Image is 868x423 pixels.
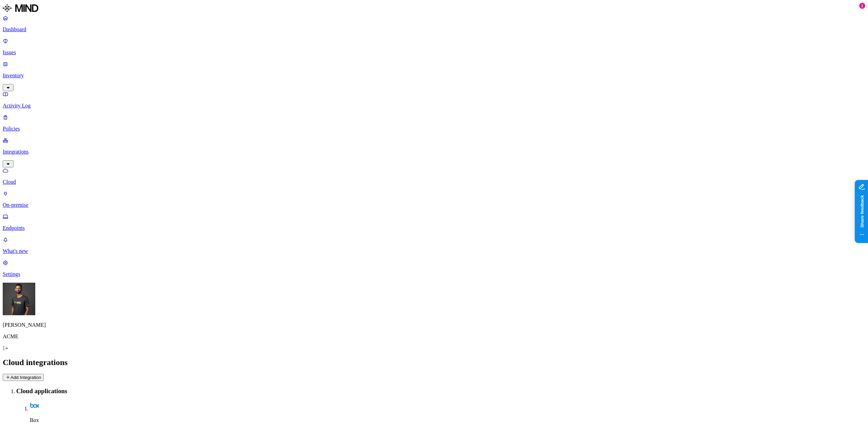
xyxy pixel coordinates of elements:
a: Activity Log [3,91,865,109]
button: Add Integration [3,374,44,381]
p: Activity Log [3,103,865,109]
p: Dashboard [3,26,865,33]
p: On-premise [3,202,865,208]
a: On-premise [3,190,865,208]
a: Inventory [3,61,865,90]
a: MIND [3,3,865,15]
a: Policies [3,114,865,132]
p: Integrations [3,149,865,155]
a: Dashboard [3,15,865,33]
p: Endpoints [3,225,865,231]
span: Box [30,417,39,423]
a: Cloud [3,167,865,185]
a: Integrations [3,137,865,166]
a: Issues [3,38,865,56]
h3: Cloud applications [16,387,865,395]
img: MIND [3,3,38,14]
div: 1 [859,3,865,9]
h2: Cloud integrations [3,358,865,367]
p: Inventory [3,73,865,79]
img: box.svg [30,401,39,410]
p: Cloud [3,179,865,185]
p: Policies [3,126,865,132]
a: Settings [3,260,865,277]
p: ACME [3,334,865,340]
p: Settings [3,271,865,277]
img: Amit Cohen [3,283,35,315]
p: What's new [3,248,865,254]
a: What's new [3,237,865,254]
a: Endpoints [3,214,865,231]
p: Issues [3,49,865,56]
